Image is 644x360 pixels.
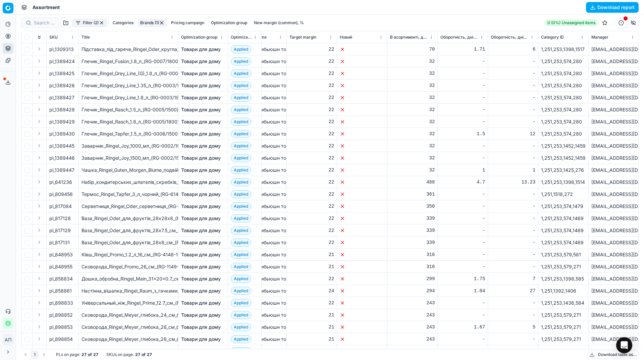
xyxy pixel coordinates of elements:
span: Applied [231,69,251,78]
div: [EMAIL_ADDRESS][DOMAIN_NAME] [591,94,636,101]
div: 22 [289,227,334,234]
div: 32 [390,118,435,125]
div: 32 [390,167,435,173]
div: 32 [390,143,435,149]
div: - [440,251,485,258]
div: - [440,227,485,234]
div: юк дистрибьюшн тов [239,251,284,258]
div: - [440,143,485,149]
button: Download report [586,2,639,13]
a: Товари для дому [181,106,221,113]
span: Target margin [289,35,316,40]
div: юк дистрибьюшн тов [239,239,284,246]
span: Applied [231,202,251,210]
div: - [491,70,535,77]
a: Товари для дому [181,300,221,306]
span: Optimization status [231,35,252,40]
div: Сковорода_Ringel_Promo_26_см_(RG-1149-26) [82,263,175,270]
span: Applied [231,118,251,126]
div: Глечик_Ringel_Tapfer_1.5_л_(RG-0006/1500) [82,131,175,137]
div: Глечик_Ringel_Rasch_1.8_л_(RG-0005/1800) [82,118,175,125]
strong: 27 [147,352,152,357]
div: 1 [491,167,535,173]
a: Товари для дому [181,348,221,355]
div: 22 [289,94,334,101]
div: 1,251,253,574,280 [541,94,586,101]
div: [EMAIL_ADDRESS][DOMAIN_NAME] [591,143,636,149]
div: 1,251,253,574,1469 [541,227,586,234]
span: Manager [591,35,608,40]
div: 294 [390,288,435,294]
strong: 27 [82,352,87,357]
span: Assortment [33,4,60,11]
div: Серветниця_Ringel_Oder_серветниця_(RG-9008) [82,203,175,210]
span: pl_817128 [49,215,71,222]
span: Новий [340,35,352,40]
div: 32 [390,94,435,101]
div: юк дистрибьюшн тов [239,288,284,294]
a: Товари для дому [181,191,221,198]
div: 32 [390,131,435,137]
a: Товари для дому [181,143,221,149]
div: Глечик_Ringel_Rasch_1.5_л_(RG-0005/1500) [82,106,175,113]
button: Brands (1) [138,19,167,27]
div: 1,251,253,574,1469 [541,239,586,246]
div: - [440,155,485,161]
div: юк дистрибьюшн тов [239,191,284,198]
div: Підставка_під_гаряче_Ringel_Oder_кругла_(RG-9014) [82,46,175,53]
span: Applied [231,106,251,114]
div: Заварник_Ringel_Joy_1500_мл_(RG-0002/1500) [82,155,175,161]
div: 32 [390,70,435,77]
div: юк дистрибьюшн тов [239,143,284,149]
span: pl_1389429 [49,118,75,125]
div: [EMAIL_ADDRESS][DOMAIN_NAME] [591,288,636,294]
div: юк дистрибьюшн тов [239,58,284,65]
div: 22 [289,143,334,149]
span: pl_848953 [49,251,73,258]
div: - [491,155,535,161]
div: 32 [390,106,435,113]
button: Optimization group [208,19,250,27]
div: 22 [289,215,334,222]
div: юк дистрибьюшн тов [239,94,284,101]
div: юк дистрибьюшн тов [239,106,284,113]
a: Товари для дому [181,288,221,294]
span: Applied [231,190,251,198]
div: [EMAIL_ADDRESS][DOMAIN_NAME] [591,131,636,137]
div: 4.7 [440,179,485,186]
button: Pricing campaign [168,19,207,27]
div: [EMAIL_ADDRESS][DOMAIN_NAME] [591,106,636,113]
span: Applied [231,299,251,307]
div: 32 [390,82,435,89]
a: Товари для дому [181,58,221,65]
button: Expand [35,299,43,307]
span: Optimization group [181,35,217,40]
button: Expand [35,323,43,331]
button: Expand [35,166,43,174]
button: Expand [35,347,43,355]
div: 13.23 [491,179,535,186]
span: SKU [49,35,58,40]
a: Товари для дому [181,263,221,270]
span: Applied [231,130,251,138]
span: В асортименті, днів [390,35,428,40]
div: - [491,143,535,149]
div: [EMAIL_ADDRESS][DOMAIN_NAME] [591,155,636,161]
strong: 27 [135,352,140,357]
div: - [491,203,535,210]
div: юк дистрибьюшн тов [239,179,284,186]
span: pl_809456 [49,191,73,198]
span: pl_1389430 [49,131,75,137]
button: Download table as... [588,351,639,359]
button: Expand [35,262,43,270]
div: Чашка_Ringel_Guten_Morgen_Blume_подвійні_стінки_350_мл_2_(RG-0002/350_2) [82,167,175,173]
button: New margin (common), % [251,19,307,27]
div: 22 [289,82,334,89]
button: Expand [35,287,43,295]
button: АП [3,335,13,345]
div: [EMAIL_ADDRESS][DOMAIN_NAME] [591,46,636,53]
div: [EMAIL_ADDRESS][DOMAIN_NAME] [591,82,636,89]
div: 22 [289,300,334,306]
a: Товари для дому [181,70,221,77]
div: юк дистрибьюшн тов [239,203,284,210]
